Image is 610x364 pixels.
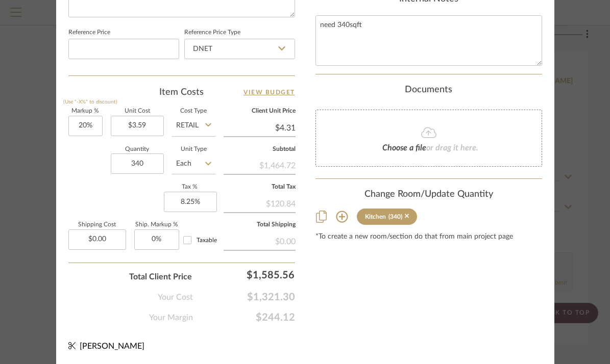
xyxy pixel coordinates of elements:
span: Taxable [197,237,217,243]
div: Documents [315,85,542,96]
div: *To create a new room/section do that from main project page [315,233,542,241]
span: $1,321.30 [193,291,295,303]
label: Unit Cost [111,109,164,114]
label: Total Shipping [224,222,296,227]
div: Kitchen [365,213,386,220]
div: $120.84 [224,194,296,212]
span: $244.12 [193,311,295,324]
label: Total Tax [224,185,296,190]
span: [PERSON_NAME] [80,342,144,350]
label: Tax % [164,185,215,190]
label: Ship. Markup % [134,222,179,227]
label: Markup % [68,109,103,114]
span: Total Client Price [129,271,192,283]
label: Cost Type [172,109,215,114]
span: Your Margin [149,311,193,324]
label: Shipping Cost [68,222,126,227]
div: $1,585.56 [197,265,299,285]
span: Your Cost [158,291,193,303]
div: Item Costs [68,86,295,98]
span: Choose a file [382,144,426,152]
div: $1,464.72 [224,155,296,174]
label: Quantity [111,147,164,152]
label: Unit Type [172,147,215,152]
label: Reference Price [68,30,110,35]
label: Subtotal [224,147,296,152]
div: $0.00 [224,231,296,250]
a: View Budget [243,86,295,98]
span: or drag it here. [426,144,478,152]
label: Reference Price Type [184,30,240,35]
label: Client Unit Price [224,109,296,114]
div: Change Room/Update Quantity [315,189,542,200]
div: (340) [388,213,402,220]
